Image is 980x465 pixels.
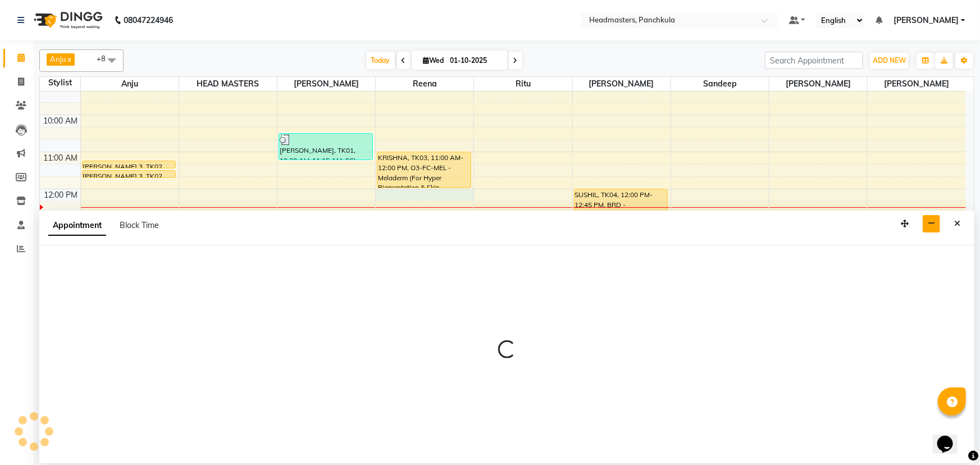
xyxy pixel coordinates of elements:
[66,54,71,63] a: x
[769,77,867,91] span: [PERSON_NAME]
[279,134,372,159] div: [PERSON_NAME], TK01, 10:30 AM-11:15 AM, SCL - Shampoo and conditioner (with natural dry)
[42,189,80,201] div: 12:00 PM
[29,4,106,36] img: logo
[447,52,503,69] input: 2025-10-01
[671,77,769,91] span: Sandeep
[97,54,114,63] span: +8
[83,161,176,168] div: [PERSON_NAME] 3, TK02, 11:15 AM-11:25 AM, WX-FA-RC - Waxing Full Arms - Premium
[575,189,668,215] div: SUSHIL, TK04, 12:00 PM-12:45 PM, BRD - [PERSON_NAME]
[873,56,906,65] span: ADD NEW
[120,220,159,230] span: Block Time
[83,171,176,177] div: [PERSON_NAME] 3, TK02, 11:30 AM-11:35 AM, WX-UA-RC - Waxing Under Arms - Premium
[48,216,106,236] span: Appointment
[894,15,959,26] span: [PERSON_NAME]
[421,56,447,65] span: Wed
[50,54,66,63] span: Anju
[124,4,173,36] b: 08047224946
[573,77,671,91] span: [PERSON_NAME]
[42,115,80,127] div: 10:00 AM
[179,77,277,91] span: HEAD MASTERS
[40,77,80,89] div: Stylist
[42,152,80,164] div: 11:00 AM
[377,152,471,188] div: KRISHNA, TK03, 11:00 AM-12:00 PM, O3-FC-MEL - Meladerm (For Hyper Pigmentation & Skin Lightning))
[868,77,966,91] span: [PERSON_NAME]
[367,52,395,69] span: Today
[765,52,863,69] input: Search Appointment
[933,420,969,454] iframe: chat widget
[376,77,473,91] span: Reena
[277,77,375,91] span: [PERSON_NAME]
[949,215,965,233] button: Close
[81,77,179,91] span: Anju
[870,53,909,69] button: ADD NEW
[474,77,572,91] span: Ritu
